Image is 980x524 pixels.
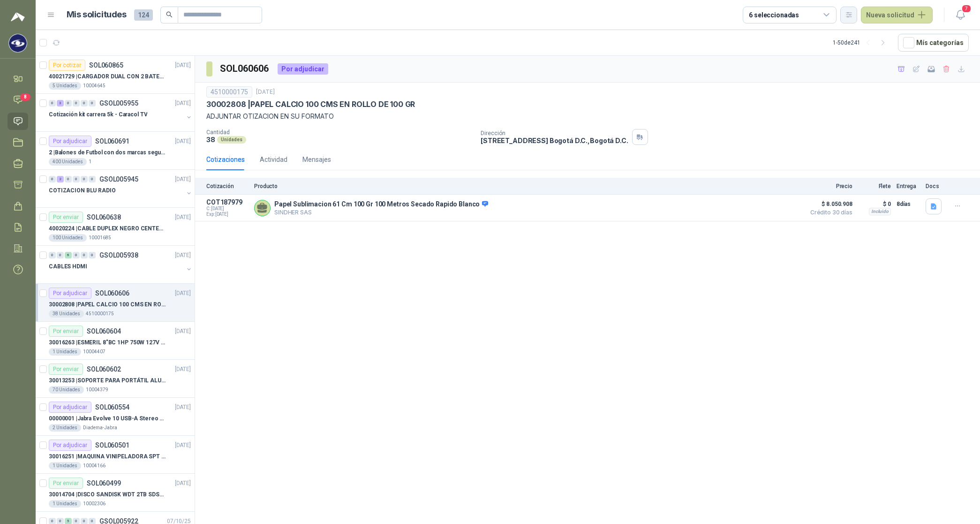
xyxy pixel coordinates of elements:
div: 0 [81,100,88,106]
p: 00000001 | Jabra Evolve 10 USB-A Stereo HSC200 [49,414,166,423]
p: [DATE] [175,175,191,184]
div: 0 [65,176,72,182]
div: 400 Unidades [49,158,87,166]
div: 0 [49,176,56,182]
p: 10002306 [83,500,106,508]
p: 10004645 [83,82,106,90]
div: Por adjudicar [49,440,91,451]
div: Por adjudicar [49,136,91,147]
p: [DATE] [175,479,191,488]
a: 0 0 6 0 0 0 GSOL005938[DATE] CABLES HDMI [49,250,193,280]
div: 2 Unidades [49,424,81,432]
p: [DATE] [175,137,191,146]
p: Precio [806,183,852,190]
span: Exp: [DATE] [206,212,249,217]
p: $ 0 [858,198,891,210]
div: 0 [89,176,96,182]
a: Por adjudicarSOL060501[DATE] 30016251 |MAQUINA VINIPELADORA SPT M 10 – 501 Unidades10004166 [36,436,195,474]
p: Cotización [206,183,249,190]
div: Por enviar [49,364,83,375]
p: 1 [89,158,91,166]
p: Cotización kit carrera 5k - Caracol TV [49,110,147,119]
div: 2 [57,176,64,182]
span: C: [DATE] [206,206,249,212]
p: GSOL005938 [99,252,138,258]
p: 4510000175 [86,310,114,318]
p: [DATE] [175,441,191,450]
p: Flete [858,183,891,190]
div: 1 - 50 de 241 [833,35,890,50]
p: 8 días [897,198,920,210]
div: 5 Unidades [49,82,81,90]
div: Por adjudicar [49,288,91,299]
p: SOL060602 [87,366,121,372]
div: Por cotizar [49,60,85,71]
div: 1 Unidades [49,500,81,508]
p: 30016263 | ESMERIL 8"BC 1HP 750W 127V 3450RPM URREA [49,338,166,347]
div: Por enviar [49,478,83,489]
button: Mís categorías [898,34,969,52]
p: 10004166 [83,462,106,470]
div: 0 [57,252,64,258]
div: Por enviar [49,212,83,223]
p: SOL060554 [95,404,129,410]
div: Incluido [869,208,891,215]
p: [DATE] [175,327,191,336]
div: 0 [73,176,80,182]
p: 40020224 | CABLE DUPLEX NEGRO CENTELSA 2X12 (COLOR NEGRO) [49,224,166,233]
a: 8 [8,91,28,108]
a: Por enviarSOL060638[DATE] 40020224 |CABLE DUPLEX NEGRO CENTELSA 2X12 (COLOR NEGRO)100 Unidades100... [36,208,195,246]
h3: SOL060606 [220,61,270,76]
div: 1 Unidades [49,462,81,470]
div: 100 Unidades [49,234,87,242]
p: SINDHER SAS [274,209,488,216]
div: Por enviar [49,326,83,337]
div: 6 [65,252,72,258]
p: [STREET_ADDRESS] Bogotá D.C. , Bogotá D.C. [481,137,628,144]
p: Entrega [897,183,920,190]
p: 38 [206,136,215,144]
button: Nueva solicitud [861,7,933,23]
div: 0 [49,100,56,106]
p: 30002808 | PAPEL CALCIO 100 CMS EN ROLLO DE 100 GR [49,300,166,309]
div: Unidades [217,136,246,144]
p: SOL060499 [87,480,121,486]
p: COT187979 [206,198,249,206]
p: SOL060865 [89,62,123,68]
p: [DATE] [175,365,191,374]
p: 30014704 | DISCO SANDISK WDT 2TB SDSSDE61-2T00-G25 [49,490,166,499]
span: 8 [20,93,30,101]
p: SOL060604 [87,328,121,334]
div: 4510000175 [206,86,252,98]
a: Por adjudicarSOL060691[DATE] 2 |Balones de Futbol con dos marcas segun adjunto. Adjuntar cotizaci... [36,132,195,170]
p: GSOL005955 [99,100,138,106]
p: Docs [926,183,944,190]
p: 30002808 | PAPEL CALCIO 100 CMS EN ROLLO DE 100 GR [206,99,415,109]
p: 10004407 [83,348,106,356]
a: Por enviarSOL060602[DATE] 30013253 |SOPORTE PARA PORTÁTIL ALUMINIO PLEGABLE VTA70 Unidades10004379 [36,360,195,398]
p: Producto [254,183,800,190]
p: [DATE] [175,61,191,70]
div: 0 [81,252,88,258]
p: 40021729 | CARGADOR DUAL CON 2 BATERIAS ENDURO GO PRO [49,72,166,81]
p: Cantidad [206,129,473,136]
button: 7 [952,7,969,23]
p: [DATE] [175,251,191,260]
p: 2 | Balones de Futbol con dos marcas segun adjunto. Adjuntar cotizacion en su formato [49,148,166,157]
a: Por adjudicarSOL060606[DATE] 30002808 |PAPEL CALCIO 100 CMS EN ROLLO DE 100 GR38 Unidades4510000175 [36,284,195,322]
p: 10001685 [89,234,111,242]
p: [DATE] [256,88,275,97]
span: 7 [961,4,972,13]
p: Papel Sublimacion 61 Cm 100 Gr 100 Metros Secado Rapido Blanco [274,200,488,209]
div: 0 [65,100,72,106]
p: ADJUNTAR OTIZACION EN SU FORMATO [206,111,969,122]
div: 0 [49,252,56,258]
div: Cotizaciones [206,154,245,165]
div: Mensajes [302,154,331,165]
div: 6 seleccionadas [749,10,799,20]
a: Por enviarSOL060499[DATE] 30014704 |DISCO SANDISK WDT 2TB SDSSDE61-2T00-G251 Unidades10002306 [36,474,195,512]
p: SOL060606 [95,290,129,296]
div: 0 [81,176,88,182]
p: SOL060691 [95,138,129,144]
p: [DATE] [175,403,191,412]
